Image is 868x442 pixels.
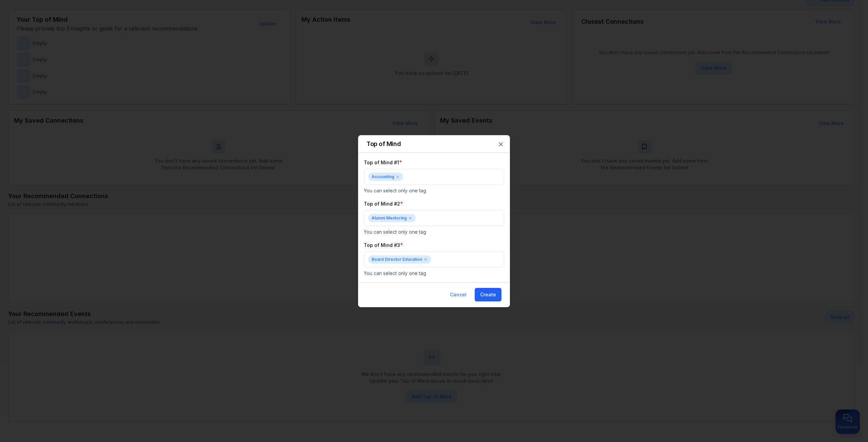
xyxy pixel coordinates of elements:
[364,229,504,235] p: You can select only one tag
[367,141,501,147] h2: Top of Mind
[364,242,400,248] label: Top of Mind #3
[364,201,400,207] label: Top of Mind #2
[364,160,399,165] label: Top of Mind #1
[364,270,504,277] p: You can select only one tag
[475,288,501,301] button: Create
[368,173,403,181] div: Accounting
[445,288,472,301] button: Cancel
[364,187,504,194] p: You can select only one tag
[368,214,416,222] div: Alumni Mentoring
[368,255,431,264] div: Board Director Education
